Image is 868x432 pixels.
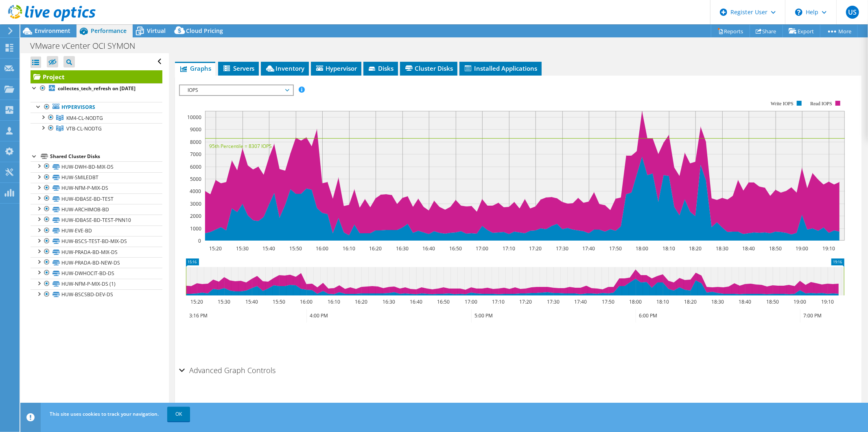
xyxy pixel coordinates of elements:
[328,298,340,305] text: 16:10
[66,115,103,122] span: KM4-CL-NODTG
[795,9,802,16] svg: \n
[190,126,201,133] text: 9000
[574,298,587,305] text: 17:40
[794,298,806,305] text: 19:00
[556,245,568,252] text: 17:30
[26,41,148,50] h1: VMware vCenter OCI SYMON
[662,245,675,252] text: 18:10
[190,225,201,232] text: 1000
[245,298,258,305] text: 15:40
[629,298,642,305] text: 18:00
[186,27,223,35] span: Cloud Pricing
[476,245,488,252] text: 17:00
[820,25,858,37] a: More
[636,245,648,252] text: 18:00
[711,298,724,305] text: 18:30
[190,163,201,170] text: 6000
[769,245,782,252] text: 18:50
[609,245,622,252] text: 17:50
[602,298,614,305] text: 17:50
[750,25,783,37] a: Share
[190,298,203,305] text: 15:20
[355,298,367,305] text: 16:20
[771,101,794,106] text: Write IOPS
[766,298,779,305] text: 18:50
[190,139,201,145] text: 8000
[464,64,538,72] span: Installed Applications
[821,298,834,305] text: 19:10
[684,298,697,305] text: 18:20
[367,64,394,72] span: Disks
[31,236,162,247] a: HUW-BSCS-TEST-BD-MIX-DS
[739,298,751,305] text: 18:40
[31,289,162,300] a: HUW-BSCSBD-DEV-DS
[209,245,222,252] text: 15:20
[422,245,435,252] text: 16:40
[711,25,750,37] a: Reports
[265,64,305,72] span: Inventory
[31,204,162,215] a: HUW-ARCHIMOB-BD
[343,245,355,252] text: 16:10
[716,245,728,252] text: 18:30
[503,245,515,252] text: 17:10
[31,215,162,225] a: HUW-IDBASE-BD-TEST-PNN10
[465,298,477,305] text: 17:00
[190,188,201,195] text: 4000
[783,25,820,37] a: Export
[369,245,382,252] text: 16:20
[582,245,595,252] text: 17:40
[31,268,162,278] a: HUW-DWHOCIT-BD-DS
[58,85,136,92] b: collectes_tech_refresh on [DATE]
[209,143,272,150] text: 95th Percentile = 8307 IOPS
[822,245,835,252] text: 19:10
[519,298,532,305] text: 17:20
[262,245,275,252] text: 15:40
[184,85,289,95] span: IOPS
[236,245,249,252] text: 15:30
[179,362,276,378] h2: Advanced Graph Controls
[31,83,162,94] a: collectes_tech_refresh on [DATE]
[31,102,162,113] a: Hypervisors
[91,27,127,35] span: Performance
[449,245,462,252] text: 16:50
[222,64,255,72] span: Servers
[198,237,201,244] text: 0
[796,245,808,252] text: 19:00
[187,114,201,121] text: 10000
[742,245,755,252] text: 18:40
[218,298,230,305] text: 15:30
[190,151,201,158] text: 7000
[529,245,542,252] text: 17:20
[437,298,450,305] text: 16:50
[289,245,302,252] text: 15:50
[31,193,162,204] a: HUW-IDBASE-BD-TEST
[316,245,328,252] text: 16:00
[396,245,409,252] text: 16:30
[315,64,357,72] span: Hypervisor
[31,172,162,183] a: HUW-SMILEDBT
[31,226,162,236] a: HUW-EVE-BD
[31,123,162,134] a: VTB-CL-NODTG
[190,213,201,219] text: 2000
[410,298,422,305] text: 16:40
[167,407,190,421] a: OK
[300,298,313,305] text: 16:00
[31,70,162,83] a: Project
[31,247,162,257] a: HUW-PRADA-BD-MIX-DS
[689,245,702,252] text: 18:20
[190,176,201,182] text: 5000
[50,410,159,417] span: This site uses cookies to track your navigation.
[31,113,162,123] a: KM4-CL-NODTG
[190,200,201,207] text: 3000
[273,298,285,305] text: 15:50
[50,152,162,161] div: Shared Cluster Disks
[846,6,859,19] span: US
[492,298,505,305] text: 17:10
[547,298,560,305] text: 17:30
[383,298,395,305] text: 16:30
[31,257,162,268] a: HUW-PRADA-BD-NEW-DS
[147,27,166,35] span: Virtual
[31,279,162,289] a: HUW-NFM-P-MIX-DS (1)
[31,161,162,172] a: HUW-DWH-BD-MIX-DS
[656,298,669,305] text: 18:10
